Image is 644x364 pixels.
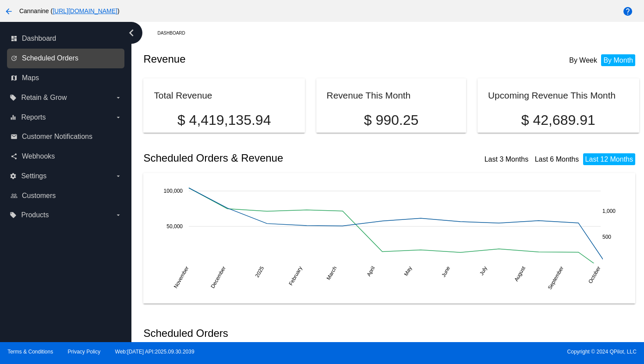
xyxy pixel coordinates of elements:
text: 100,000 [164,188,183,194]
a: people_outline Customers [11,189,122,203]
span: Customers [22,192,56,200]
i: map [11,74,18,81]
p: $ 42,689.91 [488,112,628,128]
a: Dashboard [157,26,193,40]
span: Products [21,211,49,219]
h2: Total Revenue [154,90,212,100]
i: update [11,55,18,62]
a: Last 3 Months [485,155,529,163]
span: Copyright © 2024 QPilot, LLC [329,349,637,355]
i: dashboard [11,35,18,42]
i: local_offer [10,212,17,219]
h2: Revenue This Month [327,90,411,100]
a: Last 6 Months [535,155,579,163]
p: $ 4,419,135.94 [154,112,294,128]
a: [URL][DOMAIN_NAME] [53,7,117,14]
h2: Scheduled Orders [143,327,391,339]
i: settings [10,173,17,180]
text: February [288,265,304,286]
i: arrow_drop_down [115,114,122,121]
h2: Scheduled Orders & Revenue [143,152,391,164]
mat-icon: help [623,6,633,17]
text: March [326,265,338,281]
a: Terms & Conditions [7,349,53,355]
span: Settings [21,172,46,180]
span: Maps [22,74,39,82]
h2: Upcoming Revenue This Month [488,90,616,100]
text: 500 [602,234,611,240]
li: By Week [567,54,599,66]
text: 1,000 [602,208,616,214]
h2: Revenue [143,53,391,65]
span: Retain & Grow [21,94,67,102]
i: arrow_drop_down [115,212,122,219]
mat-icon: arrow_back [4,6,14,17]
text: 2025 [254,265,265,278]
text: December [210,265,227,289]
i: people_outline [11,192,18,199]
i: arrow_drop_down [115,94,122,101]
li: By Month [601,54,635,66]
span: Dashboard [22,35,56,42]
text: July [478,265,488,276]
a: dashboard Dashboard [11,32,122,46]
p: $ 990.25 [327,112,456,128]
a: share Webhooks [11,149,122,163]
i: share [11,153,18,160]
span: Customer Notifications [22,133,92,141]
i: equalizer [10,114,17,121]
text: April [366,265,376,277]
text: May [403,265,413,277]
text: 50,000 [167,223,183,229]
a: email Customer Notifications [11,130,122,144]
text: August [513,265,527,283]
i: arrow_drop_down [115,173,122,180]
text: November [173,265,190,289]
i: email [11,133,18,140]
a: Last 12 Months [585,155,633,163]
span: Webhooks [22,152,55,160]
text: October [587,265,602,284]
a: Web:[DATE] API:2025.09.30.2039 [115,349,195,355]
a: Privacy Policy [68,349,101,355]
span: Reports [21,113,46,121]
a: map Maps [11,71,122,85]
a: update Scheduled Orders [11,51,122,65]
text: June [441,265,452,278]
span: Cannanine ( ) [19,7,120,14]
i: local_offer [10,94,17,101]
text: September [547,265,565,290]
i: chevron_left [124,26,138,40]
span: Scheduled Orders [22,54,78,62]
